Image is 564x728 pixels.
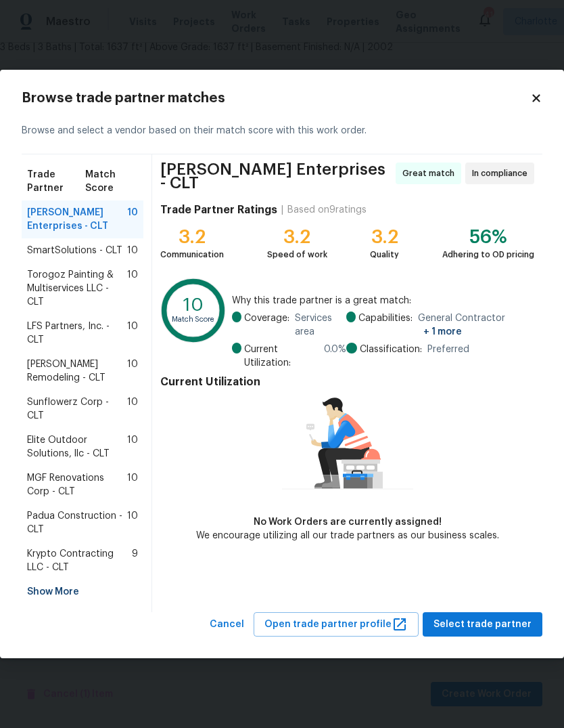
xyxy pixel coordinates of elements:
[160,230,224,244] div: 3.2
[27,358,127,385] span: [PERSON_NAME] Remodeling - CLT
[27,206,127,233] span: [PERSON_NAME] Enterprises - CLT
[27,395,127,423] span: Sunflowerz Corp - CLT
[402,167,460,180] span: Great match
[127,395,138,423] span: 10
[27,547,132,574] span: Krypto Contracting LLC - CLT
[370,230,399,244] div: 3.2
[423,327,462,337] span: + 1 more
[210,616,244,633] span: Cancel
[472,167,533,180] span: In compliance
[196,529,499,542] div: We encourage utilizing all our trade partners as our business scales.
[204,612,250,637] button: Cancel
[127,206,138,233] span: 10
[172,316,215,323] text: Match Score
[418,312,534,339] span: General Contractor
[254,612,419,637] button: Open trade partner profile
[277,203,287,217] div: |
[27,244,122,257] span: SmartSolutions - CLT
[27,509,127,536] span: Padua Construction - CLT
[27,433,127,461] span: Elite Outdoor Solutions, llc - CLT
[433,616,532,633] span: Select trade partner
[22,580,143,604] div: Show More
[160,375,534,389] h4: Current Utilization
[127,509,138,536] span: 10
[127,320,138,347] span: 10
[442,248,534,261] div: Adhering to OD pricing
[360,343,422,356] span: Classification:
[244,343,319,370] span: Current Utilization:
[427,343,469,356] span: Preferred
[423,612,542,637] button: Select trade partner
[232,294,534,307] span: Why this trade partner is a great match:
[324,343,346,370] span: 0.0 %
[27,471,127,498] span: MGF Renovations Corp - CLT
[267,230,327,244] div: 3.2
[127,471,138,498] span: 10
[132,547,138,574] span: 9
[442,230,534,244] div: 56%
[27,268,127,309] span: Torogoz Painting & Multiservices LLC - CLT
[183,295,204,314] text: 10
[160,163,392,190] span: [PERSON_NAME] Enterprises - CLT
[85,168,138,195] span: Match Score
[196,515,499,529] div: No Work Orders are currently assigned!
[358,312,413,339] span: Capabilities:
[127,358,138,385] span: 10
[295,312,346,339] span: Services area
[264,616,408,633] span: Open trade partner profile
[22,91,530,105] h2: Browse trade partner matches
[160,203,277,217] h4: Trade Partner Ratings
[127,433,138,461] span: 10
[127,268,138,309] span: 10
[127,244,138,257] span: 10
[267,248,327,261] div: Speed of work
[244,312,289,339] span: Coverage:
[27,168,85,195] span: Trade Partner
[287,203,367,217] div: Based on 9 ratings
[370,248,399,261] div: Quality
[27,320,127,347] span: LFS Partners, Inc. - CLT
[160,248,224,261] div: Communication
[22,108,542,154] div: Browse and select a vendor based on their match score with this work order.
